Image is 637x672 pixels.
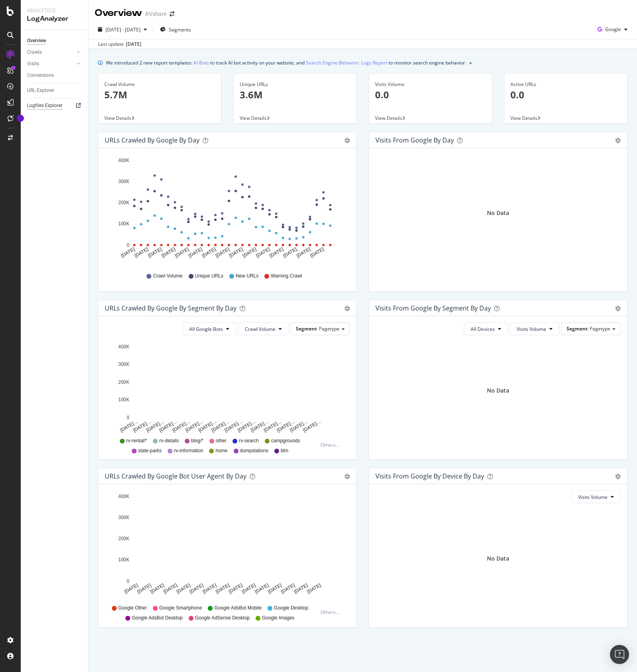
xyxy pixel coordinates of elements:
div: gear [615,138,621,143]
text: [DATE] [120,246,136,259]
text: 0 [127,578,129,584]
a: URL Explorer [27,86,82,95]
text: [DATE] [188,246,203,259]
div: arrow-right-arrow-left [170,11,174,17]
text: [DATE] [215,582,231,595]
svg: A chart. [105,490,350,601]
div: No Data [487,209,509,217]
text: 400K [118,158,129,163]
text: [DATE] [136,582,152,595]
a: Visits [27,60,74,68]
span: [DATE] - [DATE] [106,26,141,33]
text: [DATE] [201,582,217,595]
text: [DATE] [309,246,325,259]
div: URLs Crawled by Google By Segment By Day [105,304,236,312]
span: View Details [510,115,537,121]
text: 300K [118,515,129,520]
text: [DATE] [189,582,205,595]
span: Google Desktop [274,605,308,611]
div: gear [615,474,621,479]
span: New URLs [236,273,258,279]
span: other [216,438,227,444]
text: [DATE] [228,246,244,259]
span: Visits Volume [517,326,546,332]
a: Crawls [27,48,74,57]
div: Crawl Volume [104,81,215,88]
div: We introduced 2 new report templates: to track AI bot activity on your website, and to monitor se... [106,59,466,67]
text: [DATE] [267,582,283,595]
div: URL Explorer [27,86,54,95]
span: blm [281,447,288,454]
text: [DATE] [174,246,190,259]
div: Others... [320,441,343,448]
span: Crawl Volume [153,273,182,279]
div: Visits From Google By Device By Day [375,472,484,480]
text: [DATE] [280,582,296,595]
button: All Devices [464,322,508,335]
div: No Data [487,387,509,395]
span: rv-details [159,438,179,444]
button: All Google Bots [182,322,236,335]
text: [DATE] [282,246,298,259]
div: Unique URLs [240,81,350,88]
text: [DATE] [242,246,258,259]
svg: A chart. [105,154,350,265]
text: [DATE] [228,582,244,595]
span: Crawl Volume [245,326,276,332]
text: 100K [118,221,129,227]
text: [DATE] [306,582,322,595]
div: LogAnalyzer [27,14,82,23]
text: 200K [118,536,129,541]
text: [DATE] [201,246,217,259]
text: [DATE] [254,582,270,595]
span: blog/* [191,438,203,444]
div: URLs Crawled by Google by day [105,136,199,144]
a: Overview [27,37,82,45]
div: Analytics [27,6,82,14]
div: Logfiles Explorer [27,102,63,110]
div: gear [344,474,350,479]
text: 300K [118,361,129,367]
span: All Google Bots [189,326,223,332]
text: 200K [118,200,129,205]
div: URLs Crawled by Google bot User Agent By Day [105,472,246,480]
a: AI Bots [193,59,209,67]
div: Overview [95,6,142,20]
div: Visits from Google By Segment By Day [375,304,491,312]
span: All Devices [471,326,495,332]
div: Tooltip anchor [17,115,24,122]
span: Google AdsBot Desktop [132,615,182,621]
span: Google AdSense Desktop [195,615,250,621]
p: 3.6M [240,88,350,102]
text: [DATE] [255,246,271,259]
span: View Details [240,115,267,121]
span: Pagetype [319,325,340,332]
text: 0 [127,242,129,248]
a: Logfiles Explorer [27,102,82,110]
div: Overview [27,37,46,45]
div: Others... [320,609,343,615]
span: rv-search [239,438,259,444]
button: Visits Volume [571,490,621,503]
div: Visits from Google by day [375,136,454,144]
div: Visits [27,60,39,68]
div: Active URLs [510,81,621,88]
div: Visits Volume [375,81,486,88]
div: gear [615,306,621,311]
text: 0 [127,415,129,420]
svg: A chart. [105,342,350,434]
text: [DATE] [215,246,231,259]
text: 400K [118,494,129,499]
text: 100K [118,397,129,402]
button: [DATE] - [DATE] [95,23,150,36]
span: Google Images [262,615,294,621]
span: Google AdsBot Mobile [214,605,262,611]
a: Conversions [27,71,82,80]
div: Conversions [27,71,54,80]
span: Google [605,26,621,33]
text: [DATE] [293,582,309,595]
div: Crawls [27,48,42,57]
